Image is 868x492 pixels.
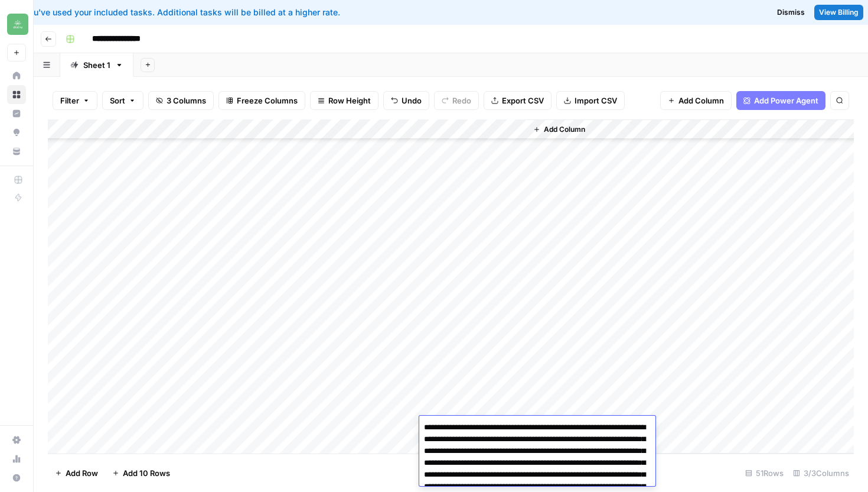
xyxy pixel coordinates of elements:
button: Redo [434,91,479,110]
a: Opportunities [7,123,26,142]
button: Freeze Columns [218,91,305,110]
button: Add Column [528,122,590,137]
span: Import CSV [575,95,617,106]
div: Sheet 1 [83,59,110,71]
a: Browse [7,85,26,104]
button: Undo [383,91,429,110]
span: Dismiss [777,7,805,18]
span: Freeze Columns [237,95,298,106]
button: Workspace: Distru [7,9,26,39]
span: Row Height [328,95,371,106]
button: Add Column [660,91,732,110]
button: Row Height [310,91,378,110]
a: Your Data [7,142,26,161]
button: Add Row [48,464,105,483]
button: Sort [102,91,143,110]
span: Export CSV [502,95,544,106]
a: Sheet 1 [60,53,133,77]
div: 3/3 Columns [788,464,854,483]
a: Settings [7,430,26,449]
span: Add Column [678,95,724,106]
span: Undo [402,95,422,106]
button: Filter [53,91,97,110]
span: Filter [60,95,79,106]
a: Usage [7,449,26,468]
span: View Billing [819,7,859,18]
button: Export CSV [484,91,552,110]
span: Add Row [66,467,98,479]
button: 3 Columns [148,91,214,110]
span: Sort [110,95,125,106]
a: Insights [7,104,26,123]
span: Redo [452,95,471,106]
button: Help + Support [7,468,26,487]
img: Distru Logo [7,14,28,35]
span: Add Power Agent [754,95,818,106]
span: Add 10 Rows [123,467,170,479]
span: 3 Columns [167,95,206,106]
button: Import CSV [556,91,625,110]
a: View Billing [814,5,863,20]
button: Add 10 Rows [105,464,177,483]
button: Add Power Agent [736,91,825,110]
div: You've used your included tasks. Additional tasks will be billed at a higher rate. [9,7,554,18]
div: 51 Rows [740,464,788,483]
a: Home [7,66,26,85]
button: Dismiss [772,5,810,20]
span: Add Column [544,124,585,135]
